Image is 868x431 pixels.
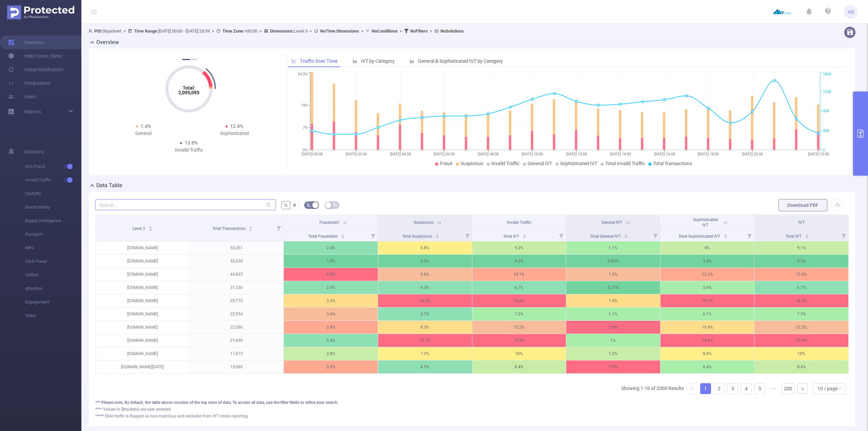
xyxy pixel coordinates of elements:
p: [DOMAIN_NAME] [96,308,190,320]
tspan: [DATE] 08:00 [478,152,499,156]
a: 200 [782,384,794,394]
p: 4.3% [472,255,566,268]
div: *** Please note, By default, the table above consists of the top rows of data. To access all data... [95,399,849,406]
p: 15,689 [190,360,284,373]
tspan: 24.3% [298,72,308,77]
span: # [293,202,296,208]
div: Sort [724,233,728,237]
span: Total Sophisticated IVT [678,234,721,239]
div: Sort [149,226,153,230]
i: icon: bg-colors [307,203,311,207]
p: 4.3% [754,255,848,268]
p: 3.6% [284,308,378,320]
tspan: 180K [823,72,831,77]
span: Fraud [440,161,452,166]
p: 4.3% [378,281,472,294]
span: ••• [768,383,779,394]
p: 2.4% [284,241,378,254]
span: Level 3 [270,28,308,34]
p: 7.3% [754,308,848,320]
p: 6.8% [378,241,472,254]
span: > [257,28,264,34]
a: 3 [728,384,738,394]
b: No Solutions [440,28,464,34]
p: 8% [660,241,754,254]
span: Passport [25,228,81,241]
p: 17,473 [190,347,284,360]
p: 0.83% [566,255,660,268]
p: 31,536 [190,281,284,294]
p: 8.4% [754,360,848,373]
i: Filter menu [274,215,283,241]
tspan: [DATE] 16:00 [654,152,675,156]
tspan: [DATE] 23:00 [808,152,829,156]
i: icon: down [838,387,842,391]
span: Total Invalid Traffic [605,161,645,166]
span: Supply Intelligence [25,214,81,228]
span: Brand Safety [25,200,81,214]
p: 4.5% [284,268,378,281]
i: Filter menu [368,230,378,241]
a: Integrations [8,76,50,90]
tspan: [DATE] 02:00 [346,152,367,156]
p: [DOMAIN_NAME] [96,281,190,294]
p: 10% [472,347,566,360]
p: 1.1% [566,241,660,254]
p: 2.4% [284,281,378,294]
i: icon: caret-down [249,228,253,230]
i: icon: caret-up [805,233,809,235]
p: 9.6% [378,268,472,281]
i: Filter menu [651,230,660,241]
span: % [284,202,288,208]
div: Sort [624,233,628,237]
span: Fraudulent [319,220,339,225]
tspan: 14% [301,103,308,107]
p: 3.4% [660,255,754,268]
div: Sophisticated [189,130,280,137]
div: **** Values in (Brackets) are user attested [95,406,849,412]
span: Video [25,309,81,322]
i: icon: caret-down [724,236,727,238]
span: Total Transactions [212,226,246,231]
span: Click Fraud [25,255,81,268]
tspan: 135K [823,90,831,94]
span: Level 3 [133,226,146,231]
p: 22,086 [190,321,284,334]
p: 52,639 [190,255,284,268]
p: 6.1% [660,308,754,320]
p: 5.9% [660,281,754,294]
span: Anti-Fraud [25,160,81,173]
p: 2.4% [284,334,378,347]
p: 3.8% [284,321,378,334]
p: 6.7% [472,281,566,294]
span: Total Suspicious [402,234,433,239]
p: [DOMAIN_NAME] [96,294,190,307]
li: Previous Page [687,383,697,394]
i: icon: caret-down [149,228,152,230]
i: icon: caret-down [624,236,628,238]
b: No Time Dimensions [320,28,359,34]
p: [DOMAIN_NAME] [96,321,190,334]
p: 2.8% [284,347,378,360]
p: 12.2% [754,321,848,334]
i: icon: left [690,387,694,391]
p: 12.3% [660,268,754,281]
p: 1.9% [284,255,378,268]
p: 15.4% [472,334,566,347]
i: Filter menu [745,230,754,241]
p: 6.7% [754,281,848,294]
span: Sophisticated IVT [693,217,718,228]
p: 4.5% [378,360,472,373]
span: > [428,28,434,34]
span: IVT by Category [361,58,395,64]
span: 13.8% [185,140,198,145]
span: Traffic Over Time [300,58,338,64]
span: General IVT [528,161,552,166]
i: icon: caret-down [435,236,439,238]
span: Total Transactions [653,161,692,166]
span: Invalid Traffic [491,161,519,166]
i: icon: caret-up [522,233,526,235]
p: [DOMAIN_NAME] [96,334,190,347]
a: Reports [24,105,41,118]
p: 3.9% [284,360,378,373]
